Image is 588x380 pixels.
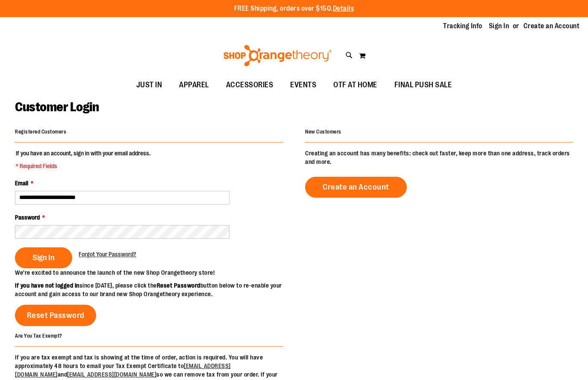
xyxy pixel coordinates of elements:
a: Tracking Info [443,21,482,31]
a: Create an Account [523,21,580,31]
strong: If you have not logged in [15,282,79,289]
span: Sign In [32,253,55,262]
a: Create an Account [305,177,407,198]
img: Shop Orangetheory [222,45,333,66]
a: FINAL PUSH SALE [386,75,461,95]
legend: If you have an account, sign in with your email address. [15,149,151,170]
a: Forgot Your Password? [79,250,136,258]
span: FINAL PUSH SALE [394,75,452,95]
span: * Required Fields [16,162,150,170]
a: [EMAIL_ADDRESS][DOMAIN_NAME] [67,371,156,378]
p: FREE Shipping, orders over $150. [234,4,354,14]
span: Email [15,180,28,187]
p: We’re excited to announce the launch of the new Shop Orangetheory store! [15,268,294,277]
a: EVENTS [282,75,325,95]
a: OTF AT HOME [325,75,386,95]
span: Create an Account [323,182,389,192]
span: Forgot Your Password? [79,251,136,258]
span: APPAREL [179,75,209,95]
p: since [DATE], please click the button below to re-enable your account and gain access to our bran... [15,281,294,298]
a: JUST IN [128,75,171,95]
strong: New Customers [305,129,341,135]
span: JUST IN [136,75,162,95]
a: Reset Password [15,305,96,326]
span: OTF AT HOME [333,75,377,95]
a: APPAREL [171,75,218,95]
span: EVENTS [290,75,316,95]
span: Reset Password [27,311,85,320]
p: Creating an account has many benefits: check out faster, keep more than one address, track orders... [305,149,573,166]
strong: Reset Password [157,282,200,289]
a: Sign In [489,21,509,31]
span: Customer Login [15,100,99,114]
span: ACCESSORIES [226,75,273,95]
strong: Registered Customers [15,129,66,135]
span: Password [15,214,40,221]
a: Details [333,5,354,12]
button: Sign In [15,247,72,268]
strong: Are You Tax Exempt? [15,332,62,338]
a: ACCESSORIES [218,75,282,95]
